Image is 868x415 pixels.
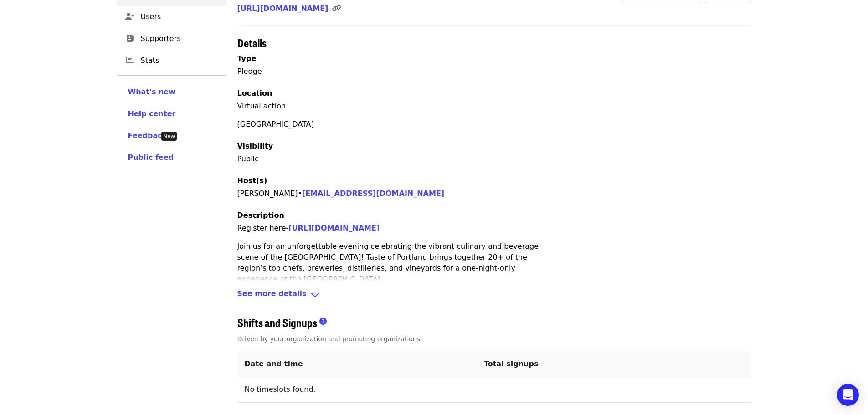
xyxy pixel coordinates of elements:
i: angle-down icon [310,288,320,302]
span: Supporters [141,33,219,44]
span: Pledge [237,67,262,76]
div: Open Intercom Messenger [837,384,859,406]
span: Public feed [128,153,174,162]
div: See more detailsangle-down icon [237,288,751,302]
span: No timeslots found. [245,385,316,394]
a: What's new [128,87,216,97]
div: Tooltip anchor [161,132,177,141]
a: Help center [128,108,216,119]
span: See more details [237,288,307,302]
p: Public [237,154,751,164]
span: Help center [128,109,176,118]
i: question-circle icon [319,317,327,326]
p: Register here- [237,223,556,234]
span: Users [141,11,219,22]
span: Stats [141,55,219,66]
span: Description [237,211,284,220]
span: Visibility [237,142,273,150]
a: Supporters [117,28,226,50]
a: [URL][DOMAIN_NAME] [288,224,380,232]
a: Users [117,6,226,28]
span: Shifts and Signups [237,314,317,330]
a: [EMAIL_ADDRESS][DOMAIN_NAME] [302,189,444,198]
i: chart-bar icon [126,56,134,65]
i: address-book icon [126,34,134,43]
button: Feedback [128,130,167,141]
i: link icon [332,4,341,13]
div: [GEOGRAPHIC_DATA] [237,119,751,130]
span: What's new [128,87,176,96]
span: Location [237,89,272,97]
a: [URL][DOMAIN_NAME] [237,4,329,13]
span: Details [237,35,267,51]
span: Click to copy link! [332,4,346,13]
span: Type [237,54,257,63]
a: Stats [117,50,226,72]
span: Date and time [245,359,303,368]
a: Public feed [128,152,216,163]
span: [PERSON_NAME] • [237,189,445,198]
i: user-plus icon [125,12,134,21]
p: Join us for an unforgettable evening celebrating the vibrant culinary and beverage scene of the [... [237,241,556,285]
p: Virtual action [237,101,751,112]
span: Driven by your organization and promoting organizations. [237,335,422,343]
span: Total signups [484,359,539,368]
span: Host(s) [237,176,267,185]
